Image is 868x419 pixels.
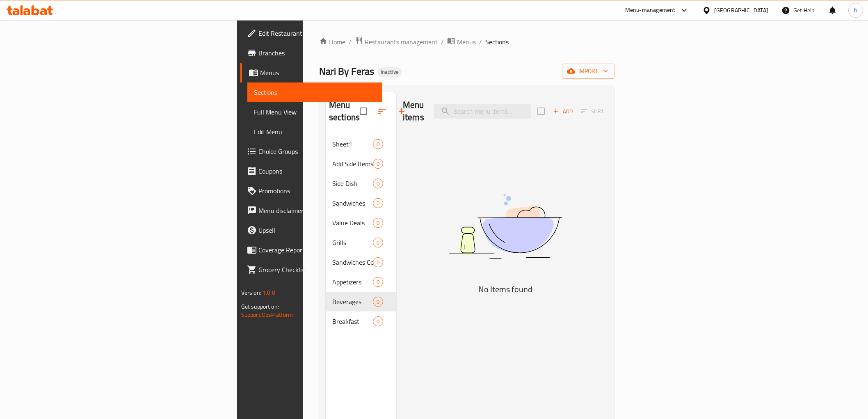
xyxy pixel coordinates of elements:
[258,225,375,235] span: Upsell
[434,104,531,119] input: search
[332,198,373,208] span: Sandwiches
[258,245,375,255] span: Coverage Report
[254,107,375,117] span: Full Menu View
[373,180,383,188] span: 0
[373,297,383,307] div: items
[373,139,383,149] div: items
[373,238,383,247] div: items
[403,283,608,296] h5: No Items found
[326,193,396,213] div: Sandwiches0
[332,238,373,247] span: Grills
[240,260,382,279] a: Grocery Checklist
[260,68,375,78] span: Menus
[319,37,615,47] nav: breadcrumb
[392,101,411,121] button: Add section
[373,199,383,207] span: 0
[326,252,396,272] div: Sandwiches Combo0
[332,159,373,169] span: Add Side Items
[457,37,476,47] span: Menus
[373,278,383,286] span: 0
[714,6,768,15] div: [GEOGRAPHIC_DATA]
[552,107,574,116] span: Add
[373,219,383,227] span: 0
[332,257,373,267] span: Sandwiches Combo
[550,105,576,118] span: Add item
[365,37,438,47] span: Restaurants management
[373,259,383,266] span: 0
[854,6,857,15] span: h
[254,127,375,137] span: Edit Menu
[258,48,375,58] span: Branches
[332,277,373,287] span: Appetizers
[326,213,396,233] div: Value Deals0
[485,37,509,47] span: Sections
[247,82,382,102] a: Sections
[479,37,482,47] li: /
[247,122,382,142] a: Edit Menu
[241,287,261,298] span: Version:
[240,43,382,63] a: Branches
[373,239,383,247] span: 0
[326,272,396,292] div: Appetizers0
[240,161,382,181] a: Coupons
[355,103,372,120] span: Select all sections
[326,131,396,334] nav: Menu sections
[258,147,375,156] span: Choice Groups
[332,139,373,149] span: Sheet1
[332,218,373,228] div: Value Deals
[377,67,402,77] div: Inactive
[562,64,614,79] button: import
[332,297,373,307] span: Beverages
[240,220,382,240] a: Upsell
[254,87,375,97] span: Sections
[240,23,382,43] a: Edit Restaurant
[258,206,375,215] span: Menu disclaimer
[373,298,383,306] span: 0
[240,201,382,220] a: Menu disclaimer
[240,142,382,161] a: Choice Groups
[247,102,382,122] a: Full Menu View
[373,159,383,169] div: items
[326,154,396,174] div: Add Side Items0
[241,309,293,320] a: Support.OpsPlatform
[373,318,383,325] span: 0
[550,105,576,118] button: Add
[403,172,608,281] img: dish.svg
[258,186,375,196] span: Promotions
[326,134,396,154] div: Sheet10
[332,179,373,188] span: Side Dish
[576,105,609,118] span: Sort items
[373,277,383,287] div: items
[326,292,396,311] div: Beverages0
[569,66,608,76] span: import
[373,257,383,267] div: items
[326,311,396,331] div: Breakfast0
[332,316,373,326] span: Breakfast
[240,240,382,260] a: Coverage Report
[326,233,396,252] div: Grills0
[373,218,383,228] div: items
[625,5,676,15] div: Menu-management
[258,166,375,176] span: Coupons
[373,160,383,168] span: 0
[263,287,275,298] span: 1.0.0
[240,181,382,201] a: Promotions
[372,101,392,121] span: Sort sections
[373,179,383,188] div: items
[241,301,279,312] span: Get support on:
[355,37,438,47] a: Restaurants management
[377,69,402,76] span: Inactive
[258,265,375,275] span: Grocery Checklist
[373,198,383,208] div: items
[373,316,383,326] div: items
[441,37,444,47] li: /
